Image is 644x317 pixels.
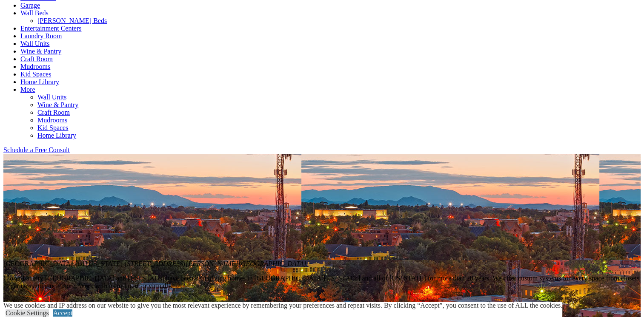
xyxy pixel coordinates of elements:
[20,25,82,32] a: Entertainment Centers
[53,309,72,317] a: Accept
[3,146,70,153] a: Schedule a Free Consult (opens a dropdown menu)
[238,260,306,267] span: [GEOGRAPHIC_DATA]
[37,109,70,116] a: Craft Room
[37,17,107,24] a: [PERSON_NAME] Beds
[37,116,67,124] a: Mudrooms
[3,302,562,309] div: We use cookies and IP address on our website to give you the most relevant experience by remember...
[6,309,49,317] a: Cookie Settings
[37,124,68,131] a: Kid Spaces
[20,9,49,17] a: Wall Beds
[20,55,53,62] a: Craft Room
[20,86,35,93] a: More menu text will display only on big screen
[20,63,50,70] a: Mudrooms
[37,101,78,108] a: Wine & Pantry
[3,260,123,267] span: [GEOGRAPHIC_DATA] and [US_STATE]
[37,132,76,139] a: Home Library
[20,40,49,47] a: Wall Units
[3,275,641,290] p: Closet Factory [GEOGRAPHIC_DATA] and [US_STATE] have been beautifying homes in [GEOGRAPHIC_DATA][...
[20,48,61,55] a: Wine & Pantry
[20,78,59,85] a: Home Library
[20,32,62,40] a: Laundry Room
[20,71,51,78] a: Kid Spaces
[20,2,40,9] a: Garage
[37,93,66,101] a: Wall Units
[124,260,306,267] em: [STREET_ADDRESS][PERSON_NAME]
